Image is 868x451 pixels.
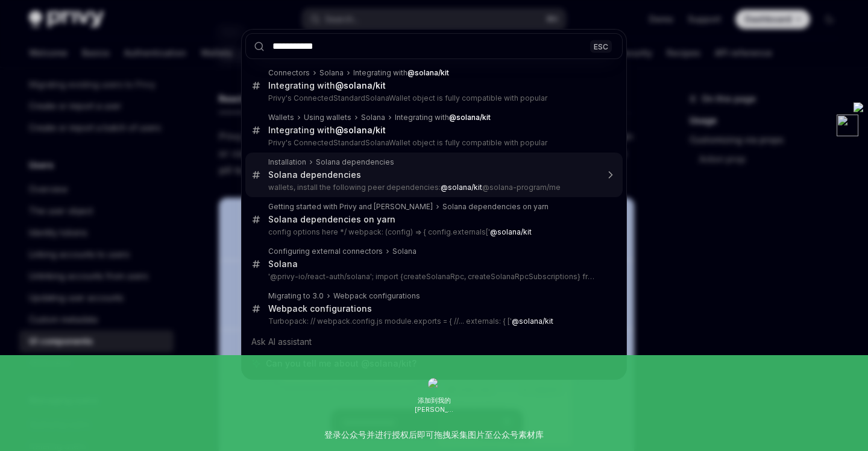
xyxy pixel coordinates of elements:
[335,80,386,90] b: @solana/kit
[268,227,597,237] p: config options here */ webpack: (config) => { config.externals['
[268,93,597,103] p: Privy's ConnectedStandardSolanaWallet object is fully compatible with popular
[590,40,612,52] div: ESC
[449,113,491,122] b: @solana/kit
[304,113,351,122] div: Using wallets
[268,303,372,314] div: Webpack configurations
[268,125,386,136] div: Integrating with
[245,331,623,353] div: Ask AI assistant
[268,247,383,256] div: Configuring external connectors
[268,183,597,192] p: wallets, install the following peer dependencies: @solana-program/me
[316,157,394,167] div: Solana dependencies
[268,157,306,167] div: Installation
[268,291,324,301] div: Migrating to 3.0
[407,68,449,77] b: @solana/kit
[442,202,549,212] div: Solana dependencies on yarn
[268,317,597,326] p: Turbopack: // webpack.config.js module.exports = { //... externals: { ['
[268,68,310,78] div: Connectors
[268,272,597,282] p: '@privy-io/react-auth/solana'; import {createSolanaRpc, createSolanaRpcSubscriptions} from '
[395,113,491,122] div: Integrating with
[268,202,433,212] div: Getting started with Privy and [PERSON_NAME]
[268,113,294,122] div: Wallets
[353,68,449,78] div: Integrating with
[335,125,386,135] b: @solana/kit
[392,247,417,256] div: Solana
[268,214,395,225] div: Solana dependencies on yarn
[268,138,597,148] p: Privy's ConnectedStandardSolanaWallet object is fully compatible with popular
[361,113,385,122] div: Solana
[268,169,361,180] div: Solana dependencies
[319,68,344,78] div: Solana
[333,291,420,301] div: Webpack configurations
[490,227,532,236] b: @solana/kit
[441,183,482,192] b: @solana/kit
[268,259,298,270] div: Solana
[268,80,386,91] div: Integrating with
[512,317,553,326] b: @solana/kit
